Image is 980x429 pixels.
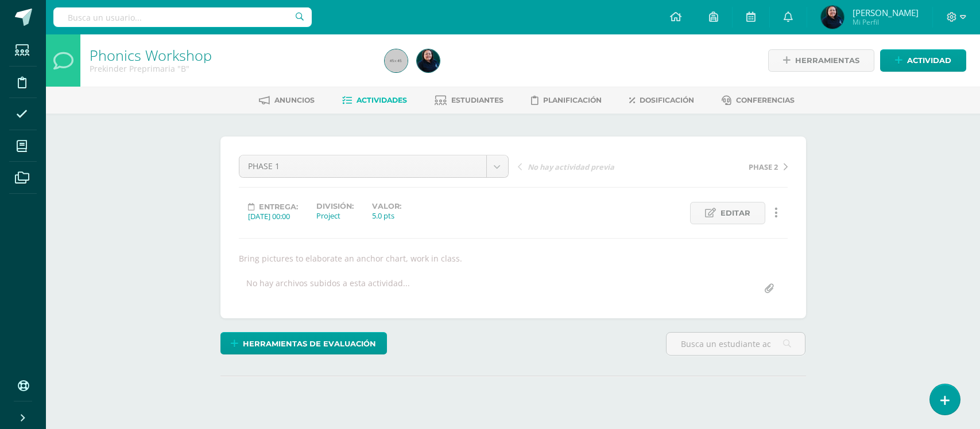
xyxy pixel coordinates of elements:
[629,91,694,110] a: Dosificación
[721,202,750,224] span: Editar
[736,96,795,104] span: Conferencias
[246,278,410,300] div: No hay archivos subidos a esta actividad...
[90,47,371,63] h1: Phonics Workshop
[722,91,795,110] a: Conferencias
[372,202,401,210] label: Valor:
[316,210,354,221] div: Project
[248,211,298,221] div: [DATE] 00:00
[451,96,503,104] span: Estudiantes
[239,155,508,177] a: PHASE 1
[795,50,859,71] span: Herramientas
[90,63,371,74] div: Prekinder Preprimaria 'B'
[53,7,312,27] input: Busca un usuario...
[234,253,792,264] div: Bring pictures to elaborate an anchor chart, work in class.
[259,202,298,211] span: Entrega:
[342,91,407,110] a: Actividades
[640,96,694,104] span: Dosificación
[768,49,874,72] a: Herramientas
[853,17,919,27] span: Mi Perfil
[357,96,407,104] span: Actividades
[543,96,602,104] span: Planificación
[667,333,805,355] input: Busca un estudiante aquí...
[531,91,602,110] a: Planificación
[528,162,614,172] span: No hay actividad previa
[385,49,408,72] img: 45x45
[880,49,966,72] a: Actividad
[274,96,315,104] span: Anuncios
[435,91,503,110] a: Estudiantes
[907,50,951,71] span: Actividad
[749,162,778,172] span: PHASE 2
[248,155,478,177] span: PHASE 1
[90,45,212,65] a: Phonics Workshop
[417,49,440,72] img: 025a7cf4a908f3c26f6a181e68158fd9.png
[243,333,376,354] span: Herramientas de evaluación
[316,202,354,210] label: División:
[853,7,919,18] span: [PERSON_NAME]
[372,210,401,221] div: 5.0 pts
[259,91,315,110] a: Anuncios
[653,161,788,172] a: PHASE 2
[220,332,387,354] a: Herramientas de evaluación
[821,6,844,29] img: 025a7cf4a908f3c26f6a181e68158fd9.png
